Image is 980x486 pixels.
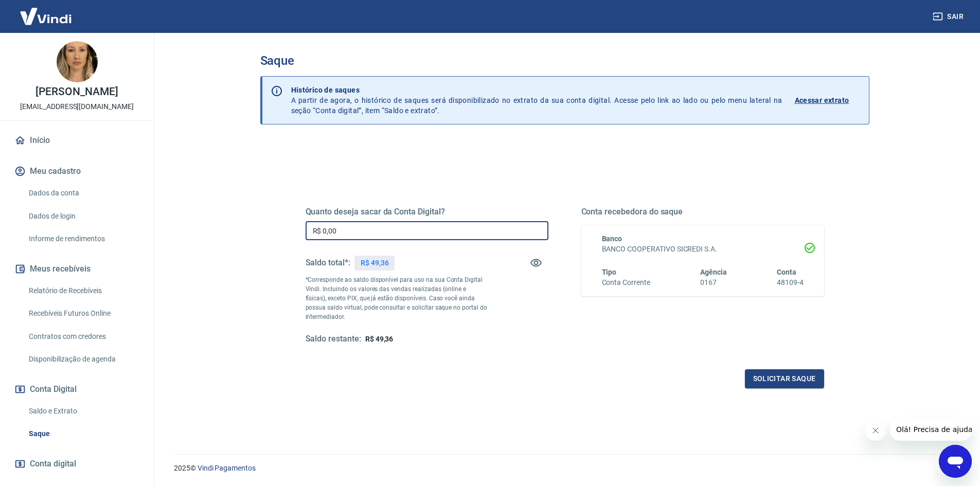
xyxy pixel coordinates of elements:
p: Acessar extrato [795,95,849,105]
p: R$ 49,36 [361,258,389,268]
h5: Saldo total*: [306,258,350,268]
p: [PERSON_NAME] [35,86,118,97]
h5: Conta recebedora do saque [581,207,824,217]
span: Agência [700,268,727,276]
h5: Quanto deseja sacar da Conta Digital? [306,207,548,217]
a: Dados da conta [25,183,141,204]
a: Contratos com credores [25,326,141,347]
p: 2025 © [174,463,955,474]
h6: BANCO COOPERATIVO SICREDI S.A. [602,244,804,255]
iframe: Mensagem da empresa [890,418,972,441]
h6: 0167 [700,277,727,288]
a: Disponibilização de agenda [25,349,141,370]
span: Conta [777,268,796,276]
a: Informe de rendimentos [25,228,141,249]
h6: 48109-4 [777,277,804,288]
h6: Conta Corrente [602,277,650,288]
a: Relatório de Recebíveis [25,280,141,301]
a: Recebíveis Futuros Online [25,303,141,324]
img: Vindi [12,1,79,32]
a: Início [12,129,141,152]
span: R$ 49,36 [365,335,394,343]
button: Meu cadastro [12,160,141,183]
iframe: Fechar mensagem [865,420,886,441]
h3: Saque [260,53,869,68]
a: Acessar extrato [795,85,861,116]
h5: Saldo restante: [306,334,361,345]
p: Histórico de saques [291,85,782,95]
img: d6a28b8a-96d7-46ec-80aa-fdcf5557062c.jpeg [57,41,98,82]
button: Meus recebíveis [12,258,141,280]
a: Conta digital [12,453,141,475]
p: A partir de agora, o histórico de saques será disponibilizado no extrato da sua conta digital. Ac... [291,85,782,116]
a: Vindi Pagamentos [198,464,256,472]
a: Dados de login [25,206,141,227]
span: Banco [602,235,622,243]
p: *Corresponde ao saldo disponível para uso na sua Conta Digital Vindi. Incluindo os valores das ve... [306,275,488,321]
button: Conta Digital [12,378,141,401]
p: [EMAIL_ADDRESS][DOMAIN_NAME] [20,101,134,112]
span: Tipo [602,268,617,276]
a: Saldo e Extrato [25,401,141,422]
a: Saque [25,423,141,444]
span: Conta digital [30,457,76,471]
span: Olá! Precisa de ajuda? [6,7,86,15]
button: Solicitar saque [745,369,824,388]
iframe: Botão para abrir a janela de mensagens [939,445,972,478]
button: Sair [931,7,968,26]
